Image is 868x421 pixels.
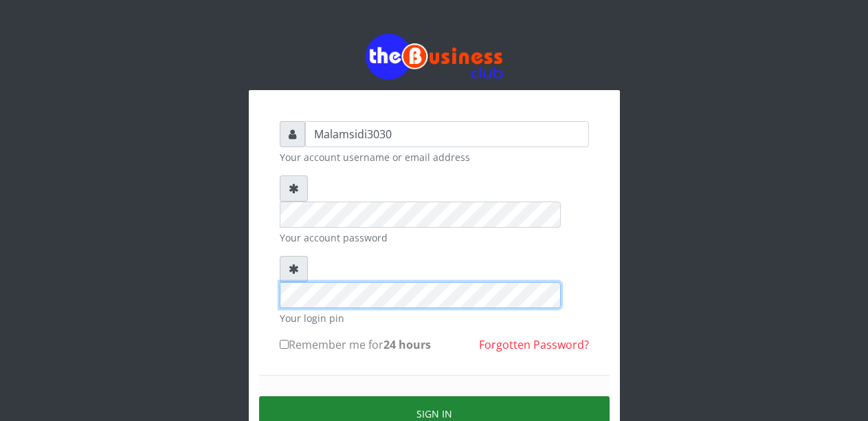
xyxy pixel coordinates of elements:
[280,336,431,353] label: Remember me for
[383,337,431,352] b: 24 hours
[280,150,589,164] small: Your account username or email address
[280,311,589,325] small: Your login pin
[305,121,589,147] input: Username or email address
[479,337,589,352] a: Forgotten Password?
[280,230,589,245] small: Your account password
[280,340,289,349] input: Remember me for24 hours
